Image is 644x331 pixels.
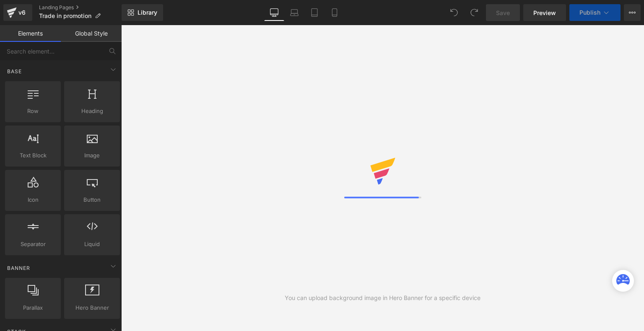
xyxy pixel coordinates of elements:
span: Button [67,195,117,204]
button: More [624,4,641,21]
span: Icon [8,195,58,204]
button: Redo [466,4,483,21]
span: Preview [533,8,556,17]
span: Heading [67,107,117,115]
span: Hero Banner [67,303,117,312]
a: Global Style [61,25,122,42]
a: Mobile [325,4,345,21]
div: You can upload background image in Hero Banner for a specific device [285,293,480,303]
a: Desktop [264,4,284,21]
a: Laptop [284,4,304,21]
span: Library [138,9,157,16]
span: Parallax [8,303,58,312]
button: Undo [446,4,462,21]
span: Trade in promotion [39,13,91,19]
span: Save [496,8,510,17]
span: Publish [579,9,600,16]
span: Banner [6,264,31,272]
a: Landing Pages [39,4,122,11]
a: Preview [523,4,566,21]
span: Row [8,107,58,115]
span: Liquid [67,240,117,249]
a: v6 [3,4,32,21]
span: Separator [8,240,58,249]
span: Base [6,67,23,75]
span: Image [67,151,117,160]
button: Publish [569,4,621,21]
a: Tablet [304,4,325,21]
span: Text Block [8,151,58,160]
div: v6 [17,7,27,18]
a: New Library [122,4,163,21]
